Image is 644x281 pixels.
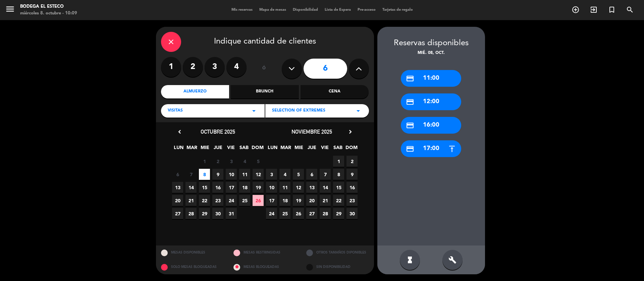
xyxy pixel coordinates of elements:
span: Mapa de mesas [256,8,289,12]
span: 6 [172,169,183,180]
span: 9 [346,169,358,180]
span: 17 [226,182,237,193]
i: menu [5,4,15,14]
span: 2 [212,156,223,167]
span: 25 [239,195,250,206]
span: 17 [266,195,277,206]
span: 21 [185,195,197,206]
span: VIE [319,144,330,155]
i: chevron_left [176,128,183,135]
span: 3 [226,156,237,167]
i: build [448,256,457,264]
div: Indique cantidad de clientes [161,32,369,52]
div: Bodega El Esteco [20,3,77,10]
div: Cena [301,85,369,98]
span: 5 [253,156,264,167]
span: MIE [199,144,210,155]
div: MESAS RESTRINGIDAS [228,245,301,260]
span: 19 [293,195,304,206]
i: credit_card [406,74,414,83]
span: 5 [293,169,304,180]
div: MESAS DISPONIBLES [156,245,229,260]
label: 3 [205,57,225,77]
span: 8 [199,169,210,180]
span: 7 [320,169,331,180]
div: 11:00 [401,70,461,87]
i: turned_in_not [608,6,616,14]
span: 22 [199,195,210,206]
span: 13 [306,182,317,193]
span: 29 [199,208,210,219]
i: exit_to_app [590,6,598,14]
span: Disponibilidad [289,8,321,12]
span: 14 [185,182,197,193]
div: SIN DISPONIBILIDAD [301,260,374,274]
span: 12 [293,182,304,193]
span: DOM [345,144,357,155]
span: 26 [253,195,264,206]
span: 14 [320,182,331,193]
span: MAR [186,144,197,155]
span: Tarjetas de regalo [379,8,416,12]
span: JUE [306,144,317,155]
span: 29 [333,208,344,219]
span: 19 [253,182,264,193]
span: Lista de Espera [321,8,354,12]
i: arrow_drop_down [354,107,362,115]
span: SAB [332,144,343,155]
span: Mis reservas [228,8,256,12]
span: SELECTION OF EXTREMES [272,108,325,114]
i: add_circle_outline [572,6,580,14]
span: 21 [320,195,331,206]
label: 2 [183,57,203,77]
button: menu [5,4,15,16]
span: Pre-acceso [354,8,379,12]
span: 28 [185,208,197,219]
span: 23 [212,195,223,206]
span: JUE [212,144,223,155]
div: Almuerzo [161,85,229,98]
span: 30 [212,208,223,219]
span: 20 [306,195,317,206]
label: 1 [161,57,181,77]
span: MIE [293,144,304,155]
span: 7 [185,169,197,180]
span: LUN [267,144,278,155]
span: 22 [333,195,344,206]
span: 4 [239,156,250,167]
span: 16 [212,182,223,193]
span: 26 [293,208,304,219]
span: 15 [333,182,344,193]
div: ó [253,57,275,80]
div: miércoles 8. octubre - 10:09 [20,10,77,17]
i: close [167,38,175,46]
span: 10 [266,182,277,193]
span: 27 [172,208,183,219]
span: 11 [279,182,290,193]
span: LUN [173,144,184,155]
span: 28 [320,208,331,219]
span: octubre 2025 [201,128,235,135]
label: 4 [226,57,247,77]
span: 11 [239,169,250,180]
i: chevron_right [347,128,354,135]
span: DOM [252,144,263,155]
span: VISITAS [168,108,183,114]
span: SAB [238,144,250,155]
i: arrow_drop_down [250,107,258,115]
span: 2 [346,156,358,167]
div: OTROS TAMAÑOS DIPONIBLES [301,245,374,260]
span: 6 [306,169,317,180]
span: 30 [346,208,358,219]
span: 18 [279,195,290,206]
div: SOLO MESAS BLOQUEADAS [156,260,229,274]
i: search [626,6,634,14]
span: 8 [333,169,344,180]
i: credit_card [406,145,414,153]
span: MAR [280,144,291,155]
i: credit_card [406,98,414,106]
div: mié. 08, oct. [377,50,485,57]
span: 12 [253,169,264,180]
span: 31 [226,208,237,219]
div: 12:00 [401,93,461,110]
